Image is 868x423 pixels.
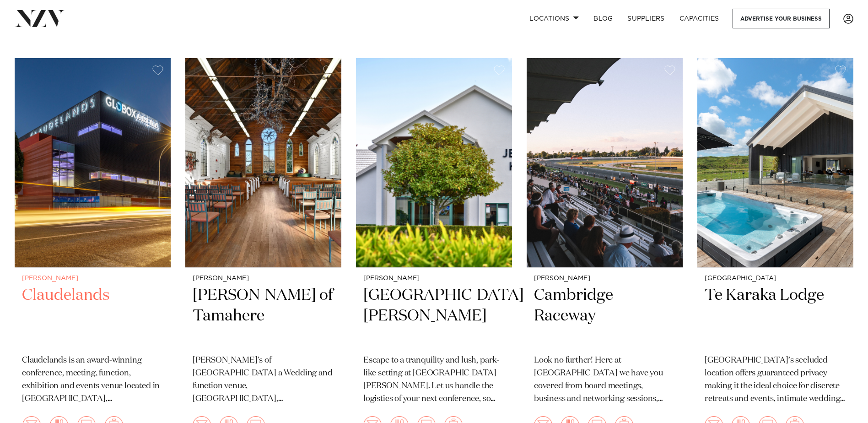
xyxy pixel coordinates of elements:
small: [GEOGRAPHIC_DATA] [705,275,846,282]
small: [PERSON_NAME] [193,275,334,282]
p: [PERSON_NAME]’s of [GEOGRAPHIC_DATA] a Wedding and function venue, [GEOGRAPHIC_DATA], [GEOGRAPHIC... [193,354,334,406]
p: Look no further! Here at [GEOGRAPHIC_DATA] we have you covered from board meetings, business and ... [534,354,675,406]
a: BLOG [586,9,620,28]
h2: [PERSON_NAME] of Tamahere [193,285,334,347]
p: [GEOGRAPHIC_DATA]’s secluded location offers guaranteed privacy making it the ideal choice for di... [705,354,846,406]
p: Claudelands is an award-winning conference, meeting, function, exhibition and events venue locate... [22,354,163,406]
h2: Claudelands [22,285,163,347]
small: [PERSON_NAME] [22,275,163,282]
h2: Te Karaka Lodge [705,285,846,347]
a: Capacities [672,9,727,28]
small: [PERSON_NAME] [363,275,505,282]
h2: Cambridge Raceway [534,285,675,347]
a: SUPPLIERS [620,9,672,28]
p: Escape to a tranquility and lush, park-like setting at [GEOGRAPHIC_DATA][PERSON_NAME]. Let us han... [363,354,505,406]
img: nzv-logo.png [15,10,65,27]
a: Locations [522,9,586,28]
h2: [GEOGRAPHIC_DATA][PERSON_NAME] [363,285,505,347]
small: [PERSON_NAME] [534,275,675,282]
a: Advertise your business [733,9,830,28]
